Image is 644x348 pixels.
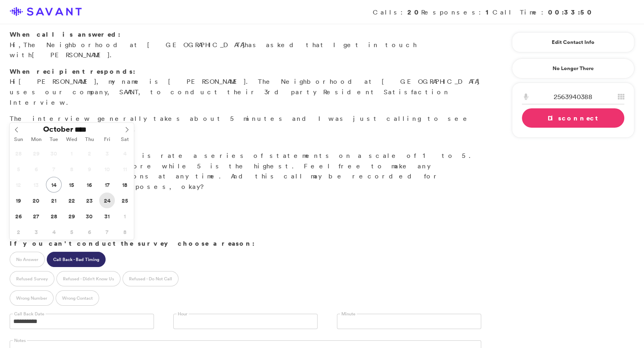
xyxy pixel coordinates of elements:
strong: 00:33:50 [548,8,594,17]
span: November 8, 2025 [117,224,133,240]
span: October 23, 2025 [81,193,97,208]
span: Tue [45,137,63,142]
input: Year [73,125,102,134]
span: October 8, 2025 [64,161,79,177]
span: October 30, 2025 [81,208,97,224]
label: Hour [177,311,189,317]
label: Wrong Number [10,290,54,306]
strong: When recipient responds: [10,67,135,76]
span: October 21, 2025 [46,193,62,208]
label: Refused - Didn't Know Us [56,271,120,286]
span: October 13, 2025 [28,177,44,193]
span: October 27, 2025 [28,208,44,224]
label: Call Back - Bad Timing [47,252,106,267]
span: October 14, 2025 [46,177,62,193]
span: October 16, 2025 [81,177,97,193]
label: Refused - Do Not Call [123,271,179,286]
span: October [43,125,73,133]
span: Sun [10,137,27,142]
span: October 12, 2025 [10,177,26,193]
span: October 25, 2025 [117,193,133,208]
span: October 10, 2025 [99,161,115,177]
span: October 5, 2025 [10,161,26,177]
span: October 2, 2025 [81,145,97,161]
span: November 1, 2025 [117,208,133,224]
span: Thu [81,137,98,142]
p: Hi , my name is [PERSON_NAME]. The Neighborhood at [GEOGRAPHIC_DATA] uses our company, SAVANT, to... [10,66,481,108]
span: September 28, 2025 [10,145,26,161]
p: Hi, has asked that I get in touch with . [10,29,481,60]
span: October 31, 2025 [99,208,115,224]
label: Call Back Date [13,311,46,317]
span: October 9, 2025 [81,161,97,177]
span: September 29, 2025 [28,145,44,161]
span: September 30, 2025 [46,145,62,161]
span: The Neighborhood at [GEOGRAPHIC_DATA] [23,41,245,49]
a: No Longer There [512,58,634,79]
label: Minute [340,311,357,317]
span: November 5, 2025 [64,224,79,240]
span: October 11, 2025 [117,161,133,177]
span: October 28, 2025 [46,208,62,224]
label: Wrong Contact [56,290,99,306]
span: October 24, 2025 [99,193,115,208]
span: November 7, 2025 [99,224,115,240]
span: October 17, 2025 [99,177,115,193]
span: October 7, 2025 [46,161,62,177]
span: October 15, 2025 [64,177,79,193]
a: Disconnect [522,108,624,128]
span: November 2, 2025 [10,224,26,240]
p: Great. What you'll do is rate a series of statements on a scale of 1 to 5. 1 is the lowest score ... [10,140,481,192]
span: October 1, 2025 [64,145,79,161]
span: [PERSON_NAME] [19,77,96,85]
span: November 4, 2025 [46,224,62,240]
label: Refused Survey [10,271,54,286]
strong: 1 [486,8,492,17]
span: November 3, 2025 [28,224,44,240]
strong: When call is answered: [10,30,120,39]
label: No Answer [10,252,45,267]
span: October 4, 2025 [117,145,133,161]
span: October 19, 2025 [10,193,26,208]
a: Edit Contact Info [522,36,624,49]
span: October 18, 2025 [117,177,133,193]
span: Mon [27,137,45,142]
span: Wed [63,137,81,142]
span: [PERSON_NAME] [32,51,110,59]
span: October 26, 2025 [10,208,26,224]
p: The interview generally takes about 5 minutes and I was just calling to see if now is an okay time. [10,114,481,134]
span: October 6, 2025 [28,161,44,177]
span: October 22, 2025 [64,193,79,208]
span: October 3, 2025 [99,145,115,161]
span: Sat [116,137,134,142]
span: Fri [98,137,116,142]
strong: If you can't conduct the survey choose a reason: [10,239,255,248]
label: Notes [13,338,27,344]
span: October 29, 2025 [64,208,79,224]
span: November 6, 2025 [81,224,97,240]
strong: 20 [407,8,421,17]
span: October 20, 2025 [28,193,44,208]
